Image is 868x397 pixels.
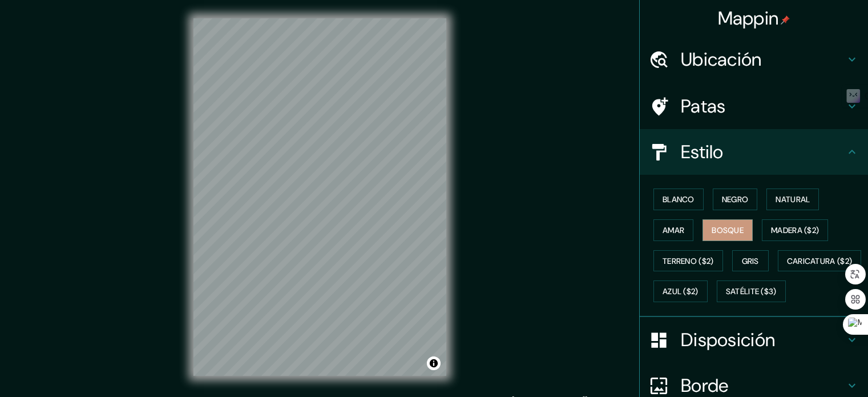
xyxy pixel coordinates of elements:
button: Negro [713,189,758,210]
button: Madera ($2) [762,219,828,241]
div: Disposición [640,317,868,363]
button: Gris [732,250,769,272]
div: Estilo [640,129,868,175]
font: Terreno ($2) [663,256,714,266]
button: Azul ($2) [653,280,708,302]
font: Bosque [712,225,744,235]
font: Amar [663,225,684,235]
font: Mappin [718,6,779,30]
button: Natural [766,189,819,210]
font: Disposición [681,328,775,352]
img: pin-icon.png [781,15,790,25]
font: Blanco [663,194,695,204]
font: Madera ($2) [771,225,819,235]
button: Caricatura ($2) [778,250,862,272]
font: Natural [776,194,810,204]
button: Blanco [653,189,704,210]
button: Amar [653,219,693,241]
font: Estilo [681,140,724,164]
button: Satélite ($3) [717,280,786,302]
font: Patas [681,94,726,118]
font: Negro [722,194,749,204]
button: Terreno ($2) [653,250,723,272]
font: Satélite ($3) [726,287,777,297]
button: Activar o desactivar atribución [427,356,441,370]
font: Azul ($2) [663,287,699,297]
iframe: Lanzador de widgets de ayuda [766,352,855,384]
font: Caricatura ($2) [787,256,853,266]
font: Gris [742,256,759,266]
button: Bosque [703,219,753,241]
canvas: Mapa [193,18,446,376]
font: Ubicación [681,47,762,71]
div: Patas [640,83,868,129]
div: Ubicación [640,37,868,82]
